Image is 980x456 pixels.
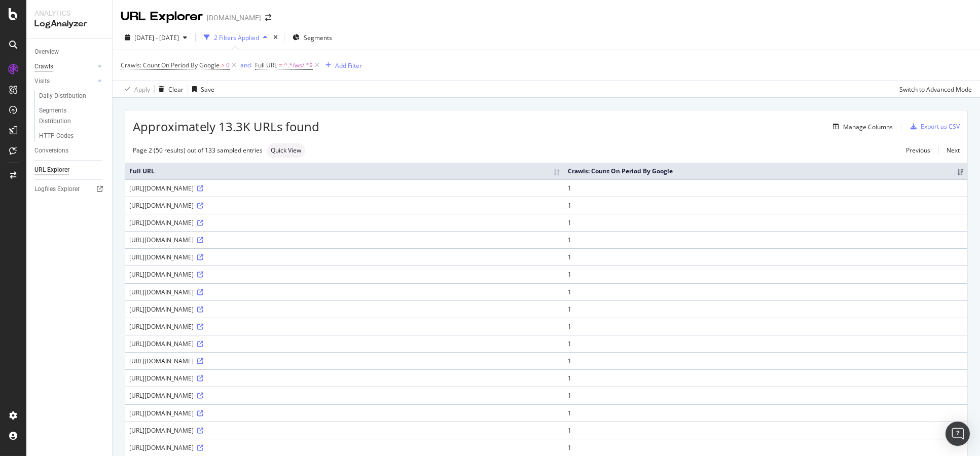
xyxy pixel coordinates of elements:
button: Switch to Advanced Mode [895,81,972,97]
div: URL Explorer [121,8,203,25]
div: Add Filter [335,61,362,70]
div: [URL][DOMAIN_NAME] [129,357,560,365]
td: 1 [564,352,967,369]
div: [URL][DOMAIN_NAME] [129,270,560,279]
a: Crawls [34,61,95,72]
button: Add Filter [321,59,362,71]
div: URL Explorer [34,165,69,175]
a: URL Explorer [34,165,105,175]
div: times [271,32,280,43]
a: Conversions [34,145,105,156]
div: Clear [168,85,184,94]
td: 1 [564,404,967,422]
td: 1 [564,265,967,283]
span: > [221,61,225,69]
a: Previous [898,143,938,158]
div: Export as CSV [921,122,960,131]
div: Save [201,85,214,94]
span: 0 [226,58,230,72]
a: Segments Distribution [39,105,105,127]
div: [URL][DOMAIN_NAME] [129,236,560,244]
td: 1 [564,283,967,300]
button: Manage Columns [829,121,893,133]
div: [URL][DOMAIN_NAME] [129,409,560,417]
div: [URL][DOMAIN_NAME] [129,374,560,383]
div: HTTP Codes [39,131,74,141]
div: [URL][DOMAIN_NAME] [129,253,560,261]
div: Overview [34,47,59,57]
div: [URL][DOMAIN_NAME] [129,391,560,400]
div: [URL][DOMAIN_NAME] [129,305,560,314]
div: [URL][DOMAIN_NAME] [129,201,560,210]
td: 1 [564,439,967,456]
div: [URL][DOMAIN_NAME] [129,322,560,331]
div: Crawls [34,61,53,72]
span: Full URL [255,61,277,69]
button: Save [188,81,214,97]
div: [DOMAIN_NAME] [207,13,261,23]
td: 1 [564,318,967,335]
div: Daily Distribution [39,91,86,101]
div: [URL][DOMAIN_NAME] [129,426,560,435]
div: [URL][DOMAIN_NAME] [129,339,560,348]
div: Analytics [34,8,104,18]
th: Full URL: activate to sort column ascending [125,163,564,179]
div: [URL][DOMAIN_NAME] [129,218,560,227]
td: 1 [564,197,967,214]
div: and [240,61,251,69]
div: Logfiles Explorer [34,184,80,195]
td: 1 [564,422,967,439]
div: Visits [34,76,50,87]
div: Open Intercom Messenger [946,422,970,446]
td: 1 [564,335,967,352]
a: Overview [34,47,105,57]
span: ^.*/ws/.*$ [284,58,313,72]
span: Quick View [271,147,301,154]
div: Switch to Advanced Mode [899,85,972,94]
td: 1 [564,231,967,248]
div: [URL][DOMAIN_NAME] [129,443,560,452]
a: HTTP Codes [39,131,105,141]
div: 2 Filters Applied [214,33,259,42]
td: 1 [564,369,967,387]
td: 1 [564,214,967,231]
a: Next [938,143,960,158]
div: Conversions [34,145,68,156]
div: [URL][DOMAIN_NAME] [129,184,560,193]
button: Clear [155,81,184,97]
button: 2 Filters Applied [200,29,271,46]
td: 1 [564,248,967,265]
a: Logfiles Explorer [34,184,105,195]
td: 1 [564,387,967,404]
div: neutral label [267,143,305,158]
td: 1 [564,179,967,197]
div: arrow-right-arrow-left [265,14,271,21]
span: Crawls: Count On Period By Google [121,61,220,69]
div: Manage Columns [843,123,893,131]
div: LogAnalyzer [34,18,104,30]
button: and [240,60,251,70]
span: [DATE] - [DATE] [134,33,179,42]
a: Daily Distribution [39,91,105,101]
div: Page 2 (50 results) out of 133 sampled entries [133,146,263,155]
td: 1 [564,300,967,318]
div: Apply [134,85,150,94]
span: Segments [304,33,332,42]
div: Segments Distribution [39,105,95,127]
button: [DATE] - [DATE] [121,29,191,46]
th: Crawls: Count On Period By Google: activate to sort column ascending [564,163,967,179]
button: Segments [288,29,336,46]
span: = [279,61,282,69]
span: Approximately 13.3K URLs found [133,118,319,135]
button: Export as CSV [906,119,960,135]
button: Apply [121,81,150,97]
div: [URL][DOMAIN_NAME] [129,288,560,296]
a: Visits [34,76,95,87]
